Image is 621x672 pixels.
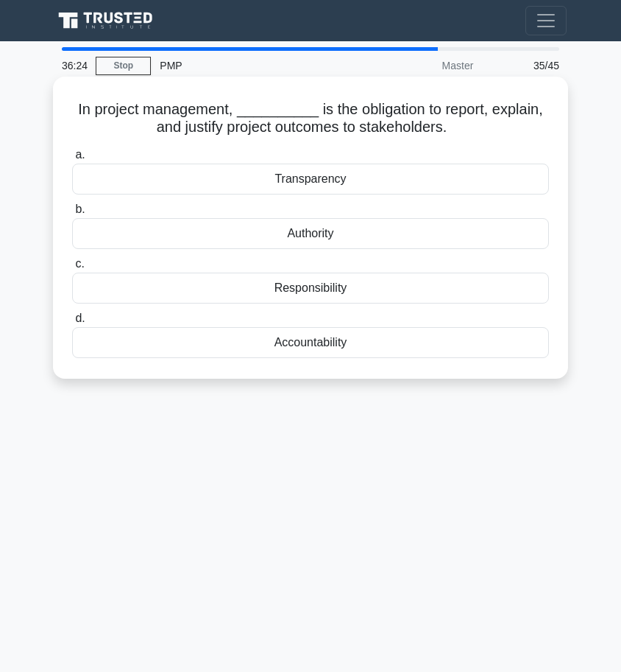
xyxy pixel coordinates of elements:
[72,218,549,249] div: Authority
[75,148,85,161] span: a.
[353,51,482,80] div: Master
[525,6,567,35] button: Toggle navigation
[151,51,353,80] div: PMP
[75,203,85,215] span: b.
[75,312,85,324] span: d.
[72,327,549,358] div: Accountability
[482,51,568,80] div: 35/45
[96,57,151,75] a: Stop
[53,51,96,80] div: 36:24
[71,100,550,137] h5: In project management, __________ is the obligation to report, explain, and justify project outco...
[75,257,84,270] span: c.
[72,164,549,195] div: Transparency
[72,273,549,304] div: Responsibility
